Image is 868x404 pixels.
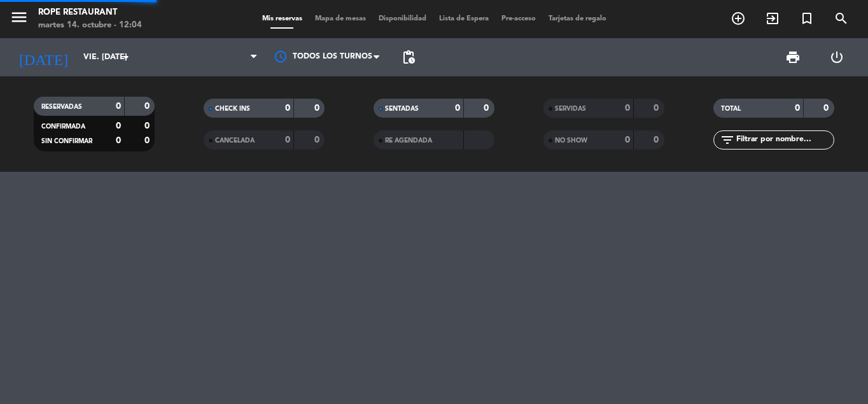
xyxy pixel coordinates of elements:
[834,11,849,26] i: search
[542,15,613,22] span: Tarjetas de regalo
[10,8,29,27] i: menu
[829,50,844,65] i: power_settings_new
[385,137,432,144] span: RE AGENDADA
[10,8,29,31] button: menu
[10,43,77,71] i: [DATE]
[654,104,661,113] strong: 0
[144,102,152,111] strong: 0
[484,104,491,113] strong: 0
[314,104,322,113] strong: 0
[215,137,255,144] span: CANCELADA
[118,50,134,65] i: arrow_drop_down
[555,137,587,144] span: NO SHOW
[116,102,121,111] strong: 0
[823,104,831,113] strong: 0
[385,106,419,112] span: SENTADAS
[625,104,630,113] strong: 0
[795,104,800,113] strong: 0
[38,19,142,32] div: martes 14. octubre - 12:04
[735,133,834,147] input: Filtrar por nombre...
[654,136,661,144] strong: 0
[372,15,433,22] span: Disponibilidad
[256,15,309,22] span: Mis reservas
[285,136,290,144] strong: 0
[314,136,322,144] strong: 0
[309,15,372,22] span: Mapa de mesas
[41,104,82,110] span: RESERVADAS
[731,11,746,26] i: add_circle_outline
[720,132,735,148] i: filter_list
[144,122,152,130] strong: 0
[285,104,290,113] strong: 0
[144,136,152,145] strong: 0
[721,106,741,112] span: TOTAL
[555,106,586,112] span: SERVIDAS
[495,15,542,22] span: Pre-acceso
[433,15,495,22] span: Lista de Espera
[765,11,780,26] i: exit_to_app
[815,38,858,76] div: LOG OUT
[38,6,142,19] div: Rope restaurant
[799,11,815,26] i: turned_in_not
[116,122,121,130] strong: 0
[455,104,460,113] strong: 0
[41,138,92,144] span: SIN CONFIRMAR
[625,136,630,144] strong: 0
[41,123,85,130] span: CONFIRMADA
[401,50,416,65] span: pending_actions
[215,106,250,112] span: CHECK INS
[785,50,801,65] span: print
[116,136,121,145] strong: 0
